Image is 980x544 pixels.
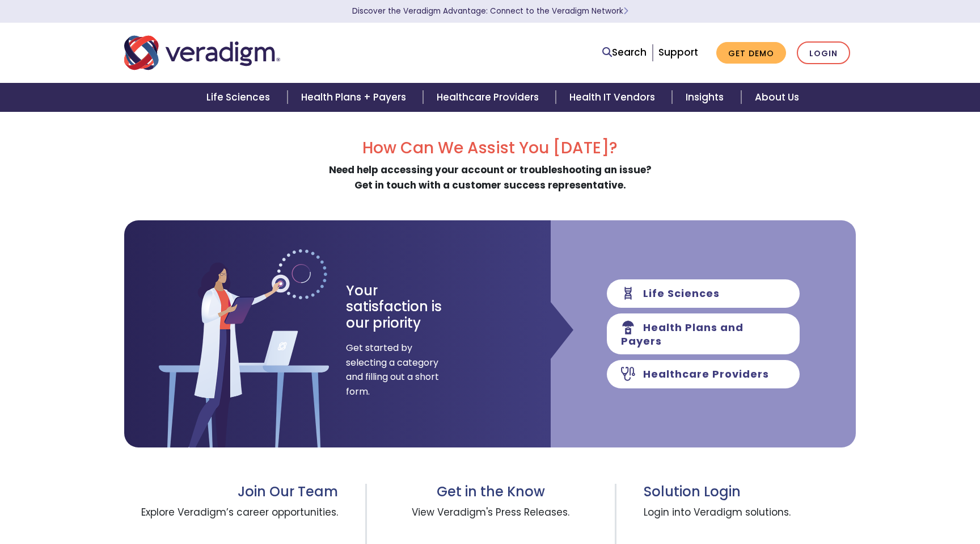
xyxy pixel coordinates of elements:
a: Support [658,45,698,59]
strong: Need help accessing your account or troubleshooting an issue? Get in touch with a customer succes... [329,163,652,192]
a: Health Plans + Payers [288,83,423,112]
h3: Join Our Team [124,484,338,500]
h3: Your satisfaction is our priority [346,283,462,332]
a: Insights [672,83,741,112]
span: Get started by selecting a category and filling out a short form. [346,341,440,399]
span: Explore Veradigm’s career opportunities. [124,500,338,541]
img: Veradigm logo [124,34,280,72]
span: View Veradigm's Press Releases. [394,500,588,541]
h3: Solution Login [644,484,856,500]
a: Search [602,45,647,60]
h2: How Can We Assist You [DATE]? [124,139,856,158]
a: Life Sciences [193,83,287,112]
a: Login [797,41,850,65]
a: Healthcare Providers [423,83,556,112]
a: Health IT Vendors [556,83,672,112]
a: Get Demo [716,42,786,64]
span: Learn More [623,6,628,16]
span: Login into Veradigm solutions. [644,500,856,541]
a: About Us [741,83,813,112]
a: Discover the Veradigm Advantage: Connect to the Veradigm NetworkLearn More [352,6,628,16]
h3: Get in the Know [394,484,588,500]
